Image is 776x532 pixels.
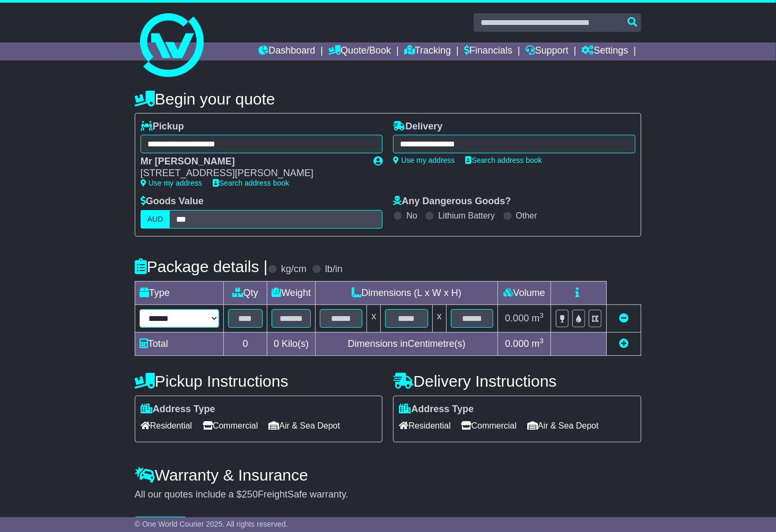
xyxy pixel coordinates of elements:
[258,42,315,60] a: Dashboard
[316,332,498,355] td: Dimensions in Centimetre(s)
[393,196,511,207] label: Any Dangerous Goods?
[135,466,641,484] h4: Warranty & Insurance
[438,211,495,221] label: Lithium Battery
[505,338,529,349] span: 0.000
[619,338,629,349] a: Add new item
[242,489,258,500] span: 250
[399,417,450,434] span: Residential
[539,337,544,345] sup: 3
[274,338,279,349] span: 0
[141,417,192,434] span: Residential
[135,258,268,275] h4: Package details |
[461,417,517,434] span: Commercial
[432,304,446,332] td: x
[393,372,641,390] h4: Delivery Instructions
[135,332,223,355] td: Total
[135,489,641,501] div: All our quotes include a $ FreightSafe warranty.
[531,338,544,349] span: m
[141,404,215,415] label: Address Type
[267,332,316,355] td: Kilo(s)
[516,211,537,221] label: Other
[393,121,442,133] label: Delivery
[281,264,307,275] label: kg/cm
[527,417,599,434] span: Air & Sea Depot
[135,372,383,390] h4: Pickup Instructions
[464,42,512,60] a: Financials
[505,313,529,324] span: 0.000
[328,42,391,60] a: Quote/Book
[135,90,641,108] h4: Begin your quote
[466,156,542,164] a: Search address book
[141,168,363,179] div: [STREET_ADDRESS][PERSON_NAME]
[141,210,170,229] label: AUD
[325,264,343,275] label: lb/in
[399,404,474,415] label: Address Type
[404,42,451,60] a: Tracking
[316,281,498,304] td: Dimensions (L x W x H)
[393,156,455,164] a: Use my address
[141,196,204,207] label: Goods Value
[581,42,628,60] a: Settings
[531,313,544,324] span: m
[223,332,267,355] td: 0
[406,211,417,221] label: No
[526,42,569,60] a: Support
[498,281,551,304] td: Volume
[135,281,223,304] td: Type
[539,311,544,319] sup: 3
[141,179,202,187] a: Use my address
[141,121,184,133] label: Pickup
[619,313,629,324] a: Remove this item
[213,179,289,187] a: Search address book
[223,281,267,304] td: Qty
[267,281,316,304] td: Weight
[135,520,288,528] span: © One World Courier 2025. All rights reserved.
[203,417,258,434] span: Commercial
[367,304,381,332] td: x
[141,156,363,168] div: Mr [PERSON_NAME]
[268,417,340,434] span: Air & Sea Depot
